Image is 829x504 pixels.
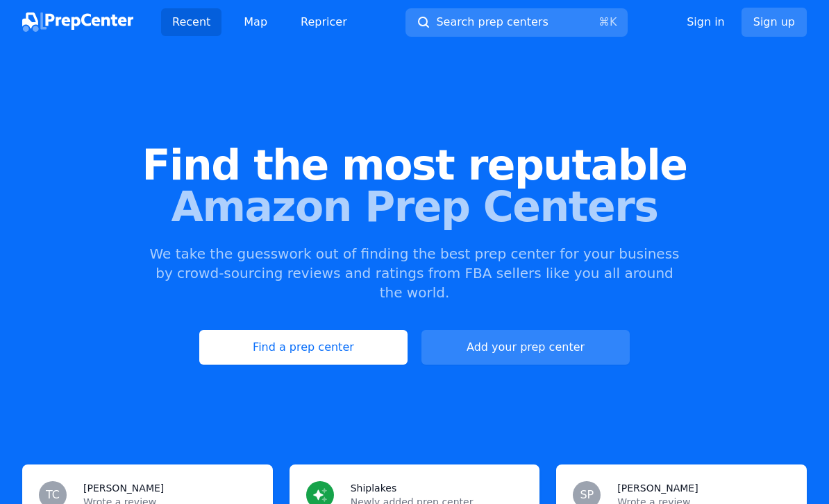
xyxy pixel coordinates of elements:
[421,330,630,365] a: Add your prep center
[742,8,807,37] a: Sign up
[580,489,594,501] span: SP
[351,481,397,495] h3: Shiplakes
[436,14,548,31] span: Search prep centers
[22,186,807,227] span: Amazon Prep Centers
[199,330,408,365] a: Find a prep center
[617,481,698,495] h3: [PERSON_NAME]
[405,8,628,37] button: Search prep centers⌘K
[148,244,681,302] p: We take the guesswork out of finding the best prep center for your business by crowd-sourcing rev...
[22,144,807,186] span: Find the most reputable
[290,8,358,36] a: Repricer
[233,8,278,36] a: Map
[610,15,617,28] kbd: K
[687,14,725,31] a: Sign in
[83,481,164,495] h3: [PERSON_NAME]
[161,8,221,36] a: Recent
[22,12,133,32] img: PrepCenter
[598,15,610,28] kbd: ⌘
[46,489,60,501] span: TC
